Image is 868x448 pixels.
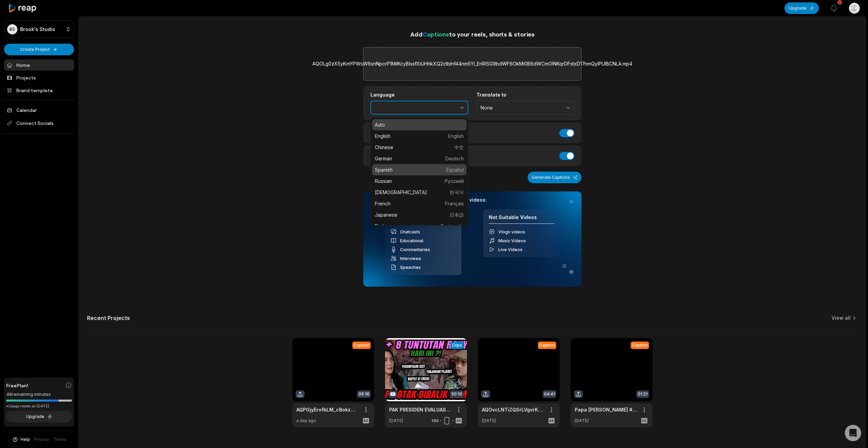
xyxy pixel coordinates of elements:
[450,211,464,218] span: 日本語
[375,155,464,162] p: German
[400,247,430,252] span: Commentaries
[4,59,74,71] a: Home
[481,105,561,111] span: None
[4,44,74,55] button: Create Project
[6,411,72,422] button: Upgrade
[450,189,464,196] span: 한국어
[784,2,819,14] button: Upgrade
[375,222,464,230] p: Portuguese
[87,315,130,321] h2: Recent Projects
[400,256,421,261] span: Interviews
[445,177,464,185] span: Русский
[375,177,464,185] p: Russian
[498,238,526,243] span: Music Videos
[575,406,637,413] a: Papa [PERSON_NAME] #mdaws #männerdieaufswasserstarren #comedy #flachwitz #[PERSON_NAME] #flachwitze
[375,132,464,140] p: English
[482,406,545,413] a: AQOvcLNTiZQSrLVgvrKxfxNsaqLEAdBMuiU9KLRs7HtDmBa0QzZm-loK_-xbKVhAQRE_4Z_ymjtSYY1AeUksf2TK5BAkuZ6B8...
[845,425,861,441] div: Open Intercom Messenger
[385,197,560,203] h3: Our AI performs best with TALKING videos:
[20,436,30,443] span: Help
[34,436,49,443] a: Privacy
[400,265,421,270] span: Speeches
[446,166,464,173] span: Español
[528,172,582,183] button: Generate Captions
[375,166,464,173] p: Spanish
[476,92,574,98] label: Translate to
[370,92,468,98] label: Language
[296,406,359,413] a: AQPGjyErofkLM_cBokzmShN6aWadqLmsvSGDd2zAzAv-y7OHqmio6q_BsTyr_eJYu6FdasXr-DZZ3tcFrjjOE_Plv-1Rbk_tO...
[20,26,55,32] p: Brook's Studio
[375,200,464,207] p: French
[375,121,464,128] p: Auto
[375,189,464,196] p: [DEMOGRAPHIC_DATA]
[423,30,449,38] span: Captions
[389,406,452,413] a: PAK PRESIDEN EVALUASI SEMUA TUNJANGAN PEJABAT, BENAR DEMONSTRASI ITU SENGAJA DIBUAT?? ([PERSON_NA...
[53,436,67,443] a: Terms
[445,155,464,162] span: Deutsch
[312,60,632,68] label: AQOLg0zX5yKmYPWsW6snNpcrP1MiIKcyBlssfXiUHhkXQ2ctblnf44nm5YI_EnRISG9bdWF6OkMi0B6dWCmOINKqrDFstxD17...
[7,24,17,34] div: BS
[6,382,28,389] span: Free Plan!
[498,229,525,234] span: Vlogs videos
[489,214,554,224] h4: Not Suitable Videos
[498,247,523,252] span: Live Videos
[375,211,464,218] p: Japanese
[6,391,72,398] div: 48 remaining minutes
[6,404,72,409] div: *Usage resets on [DATE]
[454,144,464,151] span: 中文
[4,104,74,116] a: Calendar
[363,29,582,39] h1: Add to your reels, shorts & stories
[400,238,423,243] span: Educational
[400,229,420,234] span: Chatcasts
[4,72,74,83] a: Projects
[832,315,851,321] a: View all
[375,144,464,151] p: Chinese
[448,132,464,140] span: English
[12,436,30,443] button: Help
[445,200,464,207] span: Français
[4,85,74,96] a: Brand template
[476,101,574,115] button: None
[4,117,74,129] span: Connect Socials
[441,222,464,230] span: Português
